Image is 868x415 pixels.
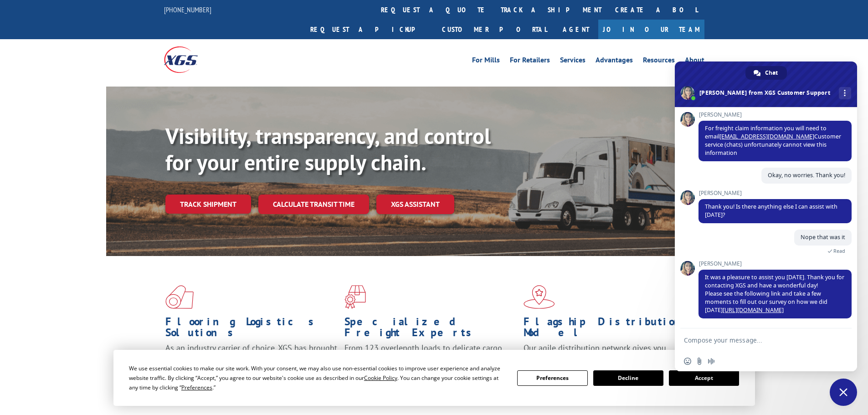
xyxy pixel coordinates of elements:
[699,112,852,118] span: [PERSON_NAME]
[745,66,787,80] a: Chat
[258,195,369,214] a: Calculate transit time
[833,248,845,254] span: Read
[303,20,435,39] a: Request a pickup
[765,66,778,80] span: Chat
[699,190,852,196] span: [PERSON_NAME]
[705,273,844,314] span: It was a pleasure to assist you [DATE]. Thank you for contacting XGS and have a wonderful day! Pl...
[344,343,517,383] p: From 123 overlength loads to delicate cargo, our experienced staff knows the best way to move you...
[344,316,517,343] h1: Specialized Freight Experts
[524,316,696,343] h1: Flagship Distribution Model
[165,343,337,375] span: As an industry carrier of choice, XGS has brought innovation and dedication to flooring logistics...
[165,285,194,309] img: xgs-icon-total-supply-chain-intelligence-red
[517,370,587,386] button: Preferences
[684,328,830,351] textarea: Compose your message...
[524,285,555,309] img: xgs-icon-flagship-distribution-model-red
[696,358,703,365] span: Send a file
[684,358,691,365] span: Insert an emoji
[181,384,212,391] span: Preferences
[164,5,211,14] a: [PHONE_NUMBER]
[554,20,598,39] a: Agent
[165,316,338,343] h1: Flooring Logistics Solutions
[560,56,586,67] a: Services
[510,56,550,67] a: For Retailers
[669,370,739,386] button: Accept
[524,343,691,364] span: Our agile distribution network gives you nationwide inventory management on demand.
[801,233,845,241] span: Nope that was it
[643,56,675,67] a: Resources
[699,261,852,267] span: [PERSON_NAME]
[165,195,251,214] a: Track shipment
[719,133,814,140] a: [EMAIL_ADDRESS][DOMAIN_NAME]
[364,374,397,382] span: Cookie Policy
[344,285,366,309] img: xgs-icon-focused-on-flooring-red
[129,364,506,392] div: We use essential cookies to make our site work. With your consent, we may also use non-essential ...
[685,56,704,67] a: About
[830,379,857,406] a: Close chat
[708,358,715,365] span: Audio message
[768,171,845,179] span: Okay, no worries. Thank you!
[472,56,500,67] a: For Mills
[705,124,841,157] span: For freight claim information you will need to email Customer service (chats) unfortunately canno...
[593,370,663,386] button: Decline
[376,195,454,214] a: XGS ASSISTANT
[113,350,755,406] div: Cookie Consent Prompt
[598,20,704,39] a: Join Our Team
[596,56,633,67] a: Advantages
[165,122,491,176] b: Visibility, transparency, and control for your entire supply chain.
[435,20,554,39] a: Customer Portal
[705,203,837,219] span: Thank you! Is there anything else I can assist with [DATE]?
[723,306,784,314] a: [URL][DOMAIN_NAME]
